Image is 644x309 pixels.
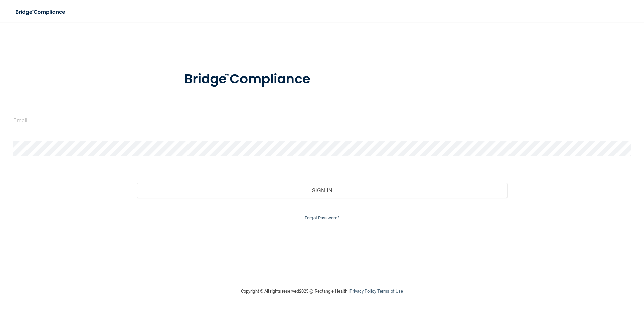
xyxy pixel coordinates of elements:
[305,215,339,220] a: Forgot Password?
[200,280,444,302] div: Copyright © All rights reserved 2025 @ Rectangle Health | |
[170,62,327,97] img: bridge_compliance_login_screen.278c3ca4.svg
[137,183,507,198] button: Sign In
[350,288,376,294] a: Privacy Policy
[13,113,631,128] input: Email
[377,288,403,294] a: Terms of Use
[10,5,72,19] img: bridge_compliance_login_screen.278c3ca4.svg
